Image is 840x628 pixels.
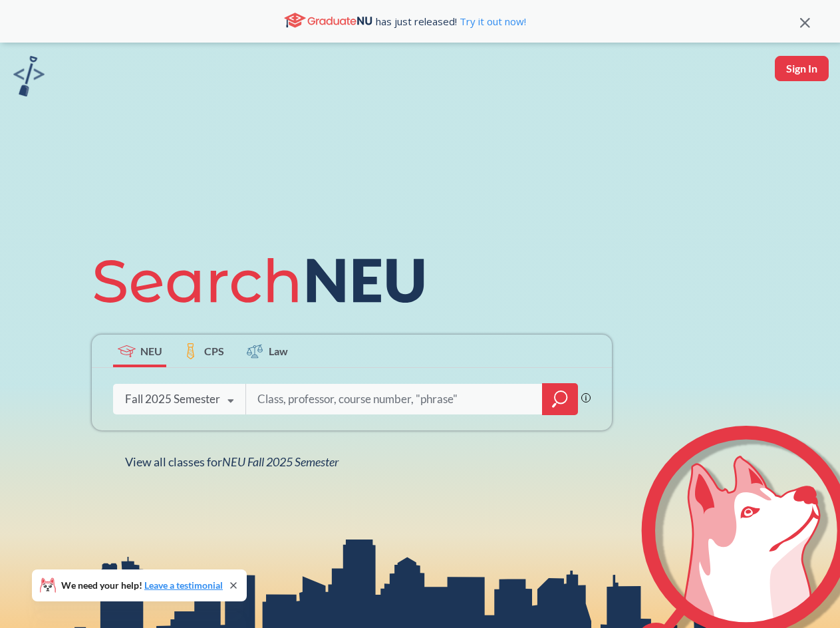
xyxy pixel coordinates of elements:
[13,56,45,100] a: sandbox logo
[256,385,533,413] input: Class, professor, course number, "phrase"
[222,454,339,469] span: NEU Fall 2025 Semester
[542,383,578,415] div: magnifying glass
[61,581,223,590] span: We need your help!
[140,343,162,359] span: NEU
[457,15,526,28] a: Try it out now!
[144,579,223,591] a: Leave a testimonial
[204,343,224,359] span: CPS
[13,56,45,96] img: sandbox logo
[125,392,220,406] div: Fall 2025 Semester
[775,56,829,81] button: Sign In
[552,390,568,408] svg: magnifying glass
[125,454,339,469] span: View all classes for
[269,343,288,359] span: Law
[376,14,526,29] span: has just released!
